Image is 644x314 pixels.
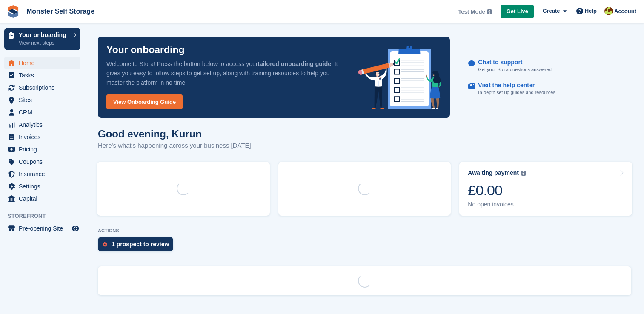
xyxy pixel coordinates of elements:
[98,128,251,140] h1: Good evening, Kurun
[19,193,70,205] span: Capital
[4,28,80,50] a: Your onboarding View next steps
[23,4,98,18] a: Monster Self Storage
[4,106,80,118] a: menu
[98,237,177,256] a: 1 prospect to review
[19,106,70,118] span: CRM
[4,82,80,94] a: menu
[458,8,485,16] span: Test Mode
[19,39,69,47] p: View next steps
[487,9,492,14] img: icon-info-grey-7440780725fd019a000dd9b08b2336e03edf1995a4989e88bcd33f0948082b44.svg
[468,77,623,100] a: Visit the help center In-depth set up guides and resources.
[521,171,526,176] img: icon-info-grey-7440780725fd019a000dd9b08b2336e03edf1995a4989e88bcd33f0948082b44.svg
[19,57,70,69] span: Home
[4,143,80,155] a: menu
[258,60,331,67] strong: tailored onboarding guide
[468,201,526,208] div: No open invoices
[106,59,345,87] p: Welcome to Stora! Press the button below to access your . It gives you easy to follow steps to ge...
[98,141,251,151] p: Here's what's happening across your business [DATE]
[4,69,80,81] a: menu
[19,69,70,81] span: Tasks
[4,94,80,106] a: menu
[19,32,69,38] p: Your onboarding
[459,162,632,216] a: Awaiting payment £0.00 No open invoices
[19,131,70,143] span: Invoices
[19,143,70,155] span: Pricing
[106,94,183,109] a: View Onboarding Guide
[468,54,623,78] a: Chat to support Get your Stora questions answered.
[19,119,70,131] span: Analytics
[98,228,631,234] p: ACTIONS
[8,212,85,220] span: Storefront
[4,131,80,143] a: menu
[604,7,613,15] img: Kurun Sangha
[4,193,80,205] a: menu
[507,7,528,16] span: Get Live
[478,82,550,89] p: Visit the help center
[19,168,70,180] span: Insurance
[4,57,80,69] a: menu
[468,169,519,177] div: Awaiting payment
[112,241,169,248] div: 1 prospect to review
[468,182,526,199] div: £0.00
[103,242,107,247] img: prospect-51fa495bee0391a8d652442698ab0144808aea92771e9ea1ae160a38d050c398.svg
[106,45,185,55] p: Your onboarding
[4,223,80,234] a: menu
[70,223,80,234] a: Preview store
[19,180,70,192] span: Settings
[4,168,80,180] a: menu
[585,7,597,15] span: Help
[19,82,70,94] span: Subscriptions
[478,89,557,96] p: In-depth set up guides and resources.
[614,7,636,16] span: Account
[4,119,80,131] a: menu
[358,46,442,109] img: onboarding-info-6c161a55d2c0e0a8cae90662b2fe09162a5109e8cc188191df67fb4f79e88e88.svg
[501,5,534,19] a: Get Live
[4,156,80,168] a: menu
[478,66,552,73] p: Get your Stora questions answered.
[19,94,70,106] span: Sites
[19,223,70,234] span: Pre-opening Site
[478,59,546,66] p: Chat to support
[4,180,80,192] a: menu
[7,5,20,18] img: stora-icon-8386f47178a22dfd0bd8f6a31ec36ba5ce8667c1dd55bd0f319d3a0aa187defe.svg
[19,156,70,168] span: Coupons
[543,7,560,15] span: Create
